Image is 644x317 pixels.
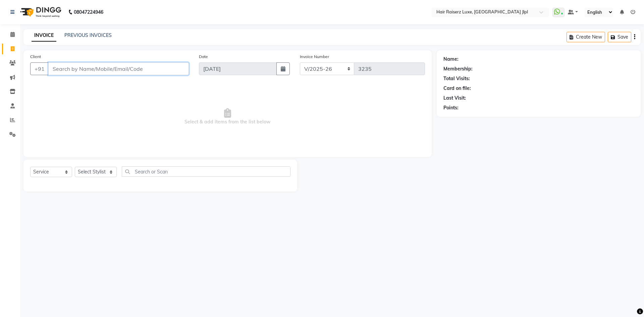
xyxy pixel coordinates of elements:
[608,32,631,42] button: Save
[443,95,466,102] div: Last Visit:
[30,83,425,150] span: Select & add items from the list below
[48,62,189,75] input: Search by Name/Mobile/Email/Code
[74,3,103,21] b: 08047224946
[567,32,605,42] button: Create New
[443,75,470,82] div: Total Visits:
[300,54,329,60] label: Invoice Number
[17,3,63,21] img: logo
[30,54,41,60] label: Client
[443,104,459,111] div: Points:
[443,56,459,63] div: Name:
[443,65,473,72] div: Membership:
[30,62,49,75] button: +91
[443,85,471,92] div: Card on file:
[122,166,290,177] input: Search or Scan
[32,30,56,42] a: INVOICE
[199,54,208,60] label: Date
[64,32,112,38] a: PREVIOUS INVOICES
